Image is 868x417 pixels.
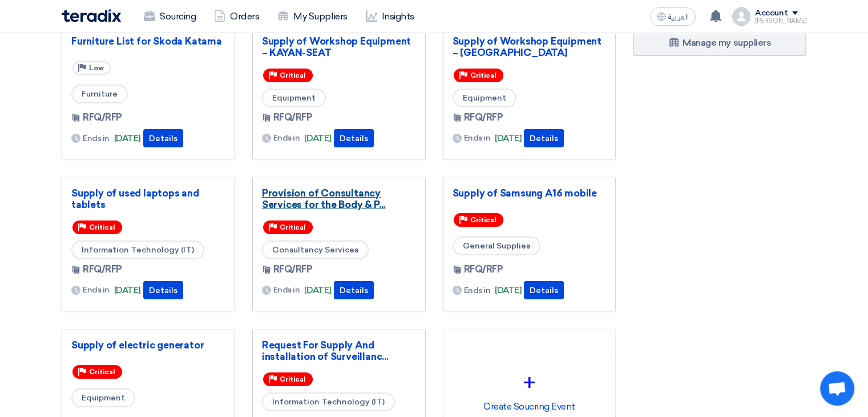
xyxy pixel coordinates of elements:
span: Information Technology (IT) [262,392,395,411]
span: العربية [668,13,689,21]
img: profile_test.png [732,7,750,26]
button: Details [143,129,183,147]
span: RFQ/RFP [83,111,122,125]
span: [DATE] [304,132,331,145]
div: Account [755,9,788,18]
span: Critical [280,71,306,79]
span: Equipment [262,89,326,107]
button: Details [334,129,374,147]
span: Ends in [464,132,491,144]
button: العربية [650,7,696,26]
span: RFQ/RFP [464,263,503,276]
a: Supply of electric generator [71,339,225,351]
span: General Supplies [453,236,540,255]
a: Sourcing [135,4,205,29]
img: Teradix logo [62,9,121,22]
div: + [453,366,607,400]
span: [DATE] [495,132,522,145]
a: Supply of Workshop Equipment – KAYAN-SEAT [262,35,416,58]
span: RFQ/RFP [464,111,503,125]
span: RFQ/RFP [273,111,313,125]
a: Open chat [820,371,854,406]
span: [DATE] [114,284,141,297]
span: Ends in [273,132,300,144]
span: Equipment [71,388,135,407]
span: Critical [89,368,115,376]
span: [DATE] [304,284,331,297]
span: Equipment [453,89,516,107]
span: Critical [89,223,115,231]
span: Critical [280,223,306,231]
span: Ends in [273,284,300,296]
a: My Suppliers [268,4,356,29]
span: [DATE] [495,284,522,297]
a: Furniture List for Skoda Katama [71,35,225,47]
button: Details [524,129,564,147]
span: RFQ/RFP [273,263,313,276]
span: Furniture [71,85,128,103]
span: Critical [470,216,496,224]
span: Information Technology (IT) [71,240,204,259]
div: [PERSON_NAME] [755,18,806,24]
span: Consultancy Services [262,240,369,259]
span: Ends in [83,133,110,145]
span: Low [89,64,104,72]
a: Insights [357,4,423,29]
button: Details [334,281,374,299]
a: Manage my suppliers [633,29,806,56]
button: Details [143,281,183,299]
a: Supply of used laptops and tablets [71,187,225,210]
span: Ends in [83,284,110,296]
button: Details [524,281,564,299]
a: Provision of Consultancy Services for the Body & P... [262,187,416,210]
span: RFQ/RFP [83,263,122,276]
span: Ends in [464,284,491,296]
span: Critical [280,375,306,383]
span: [DATE] [114,132,141,145]
a: Request For Supply And installation of Surveillanc... [262,339,416,362]
a: Supply of Workshop Equipment – [GEOGRAPHIC_DATA] [453,35,607,58]
span: Critical [470,71,496,79]
a: Orders [205,4,268,29]
a: Supply of Samsung A16 mobile [453,187,607,199]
